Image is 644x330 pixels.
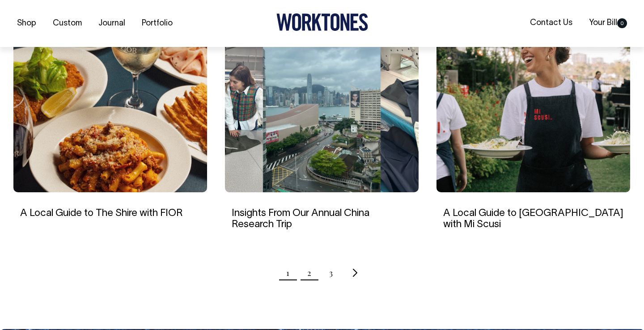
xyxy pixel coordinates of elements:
a: Portfolio [138,16,176,31]
img: Insights From Our Annual China Research Trip [225,20,419,192]
a: A Local Guide to The Shire with FIOR [20,209,183,218]
a: Your Bill0 [585,16,631,30]
span: 0 [617,18,627,28]
img: A Local Guide to Perth with Mi Scusi [436,20,630,192]
a: Journal [95,16,129,31]
a: Next page [351,262,358,284]
a: Shop [13,16,40,31]
a: Contact Us [526,16,576,30]
a: Custom [49,16,85,31]
a: A Local Guide to [GEOGRAPHIC_DATA] with Mi Scusi [443,209,623,228]
a: Insights From Our Annual China Research Trip [232,209,369,228]
a: Page 2 [307,262,311,284]
span: Page 1 [286,262,289,284]
img: A Local Guide to The Shire with FIOR [13,20,207,192]
nav: Pagination [13,262,631,284]
a: Page 3 [329,262,333,284]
